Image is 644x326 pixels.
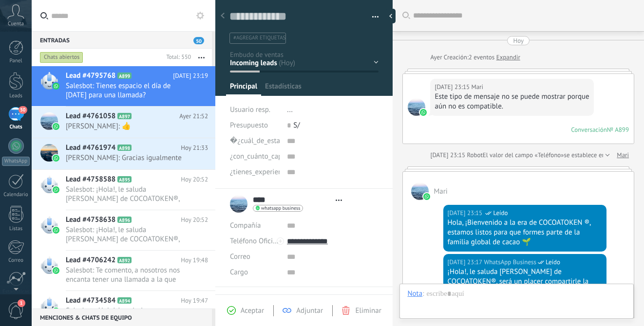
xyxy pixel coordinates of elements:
[496,53,520,62] a: Expandir
[181,255,208,265] span: Hoy 19:48
[181,143,208,153] span: Hoy 21:33
[66,122,189,131] span: [PERSON_NAME]: 👍
[117,145,132,151] span: A898
[233,35,285,41] span: #agregar etiquetas
[230,218,280,234] div: Compañía
[66,111,115,121] span: Lead #4761058
[435,82,471,92] div: [DATE] 23:15
[241,306,264,315] span: Aceptar
[117,297,132,304] span: A894
[571,126,607,134] div: Conversación
[230,249,250,265] button: Correo
[230,149,280,164] div: ¿con_cuánto_capital_estás_considerando_invertir?�(opción_de_selección_única)
[66,81,189,100] span: Salesbot: Tienes espacio el día de [DATE] para una llamada?
[117,176,132,182] span: A895
[32,308,212,326] div: Menciones & Chats de equipo
[435,92,589,111] div: Este tipo de mensaje no se puede mostrar porque aún no es compatible.
[230,121,268,130] span: Presupuesto
[32,107,215,138] a: Lead #4761058 A897 Ayer 21:52 [PERSON_NAME]: 👍
[117,257,132,263] span: A892
[181,296,208,306] span: Hoy 19:47
[53,123,59,130] img: waba.svg
[18,299,25,307] span: 1
[2,192,30,198] div: Calendario
[66,225,189,244] span: Salesbot: ¡Hola!, le saluda [PERSON_NAME] de COCOATOKEN®, será un placer compartirle la informaci...
[483,150,564,160] span: El valor del campo «Teléfono»
[66,255,115,265] span: Lead #4706242
[230,164,280,180] div: ¿tienes_experiencia_previa_en_inversiones?�(opción_de_selección_única)
[430,53,520,62] div: Creación:
[2,93,30,99] div: Leads
[66,215,115,225] span: Lead #4758638
[230,265,280,280] div: Cargo
[420,109,427,116] img: waba.svg
[181,215,208,225] span: Hoy 20:52
[117,217,132,223] span: A896
[230,137,547,145] span: �¿cuál_de_estas_opciones_describe_mejor_tu_perfil_financiero_actual?�(opción_de_selección_única)
[40,52,83,63] div: Chats abiertos
[230,234,280,249] button: Teléfono Oficina
[448,257,484,267] div: [DATE] 23:17
[53,186,59,193] img: waba.svg
[448,218,602,247] div: Hola, ¡Bienvenido a la era de COCOATOKEN ®, estamos listos para que formes parte de la familia gl...
[32,66,215,106] a: Lead #4795768 A899 [DATE] 23:19 Salesbot: Tienes espacio el día de [DATE] para una llamada?
[471,82,483,92] span: Mari
[193,37,204,44] span: 50
[484,257,536,267] span: WhatsApp Business
[32,251,215,290] a: Lead #4706242 A892 Hoy 19:48 Salesbot: Te comento, a nosotros nos encanta tener una llamada a la ...
[19,106,27,114] span: 50
[53,155,59,162] img: waba.svg
[469,53,494,62] span: 2 eventos
[230,102,280,118] div: Usuario resp.
[293,121,300,130] span: S/
[117,72,132,79] span: A899
[422,289,424,299] span: :
[66,306,189,325] span: Salesbot: ¡Hola!, le saluda [PERSON_NAME] de COCOATOKEN®, será un placer compartirle la informaci...
[230,252,250,261] span: Correo
[448,208,484,218] div: [DATE] 23:15
[265,82,302,96] span: Estadísticas
[32,31,212,49] div: Entradas
[230,269,248,276] span: Cargo
[467,151,482,159] span: Robot
[53,308,59,314] img: waba.svg
[53,83,59,90] img: waba.svg
[434,187,447,196] span: Mari
[230,82,257,96] span: Principal
[8,21,24,27] span: Cuenta
[493,208,508,218] span: Leído
[53,227,59,234] img: waba.svg
[66,185,189,203] span: Salesbot: ¡Hola!, le saluda [PERSON_NAME] de COCOATOKEN®, será un placer compartirle la informaci...
[32,170,215,210] a: Lead #4758588 A895 Hoy 20:52 Salesbot: ¡Hola!, le saluda [PERSON_NAME] de COCOATOKEN®, será un pl...
[66,296,115,306] span: Lead #4734584
[66,175,115,184] span: Lead #4758588
[296,306,323,315] span: Adjuntar
[230,153,480,160] span: ¿con_cuánto_capital_estás_considerando_invertir?�(opción_de_selección_única)
[66,71,115,81] span: Lead #4795768
[230,118,280,133] div: Presupuesto
[117,113,132,119] span: A897
[287,105,293,114] span: ...
[230,133,280,149] div: �¿cuál_de_estas_opciones_describe_mejor_tu_perfil_financiero_actual?�(opción_de_selección_única)
[66,153,189,163] span: [PERSON_NAME]: Gracias igualmente
[355,306,381,315] span: Eliminar
[230,168,460,176] span: ¿tienes_experiencia_previa_en_inversiones?�(opción_de_selección_única)
[162,53,191,62] div: Total: 550
[2,58,30,64] div: Panel
[546,257,560,267] span: Leído
[2,226,30,232] div: Listas
[430,150,467,160] div: [DATE] 23:15
[430,53,443,62] div: Ayer
[181,175,208,184] span: Hoy 20:52
[617,150,629,160] a: Mari
[179,111,208,121] span: Ayer 21:52
[2,157,30,166] div: WhatsApp
[2,124,30,130] div: Chats
[423,193,430,200] img: waba.svg
[66,266,189,284] span: Salesbot: Te comento, a nosotros nos encanta tener una llamada a la que llamamos de "Reconocimien...
[173,71,208,81] span: [DATE] 23:19
[2,257,30,264] div: Correo
[513,36,524,45] div: Hoy
[230,105,270,114] span: Usuario resp.
[32,138,215,169] a: Lead #4761974 A898 Hoy 21:33 [PERSON_NAME]: Gracias igualmente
